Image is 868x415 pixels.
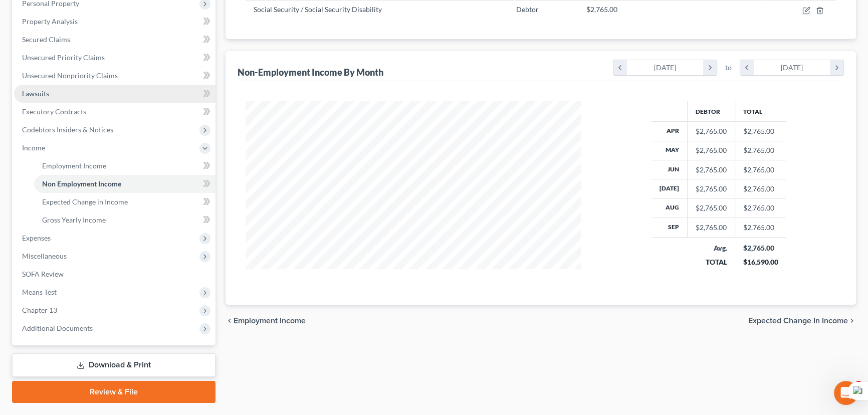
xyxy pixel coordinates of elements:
[834,381,858,405] iframe: Intercom live chat
[14,49,215,67] a: Unsecured Priority Claims
[696,243,727,253] div: Avg.
[42,197,128,206] span: Expected Change in Income
[516,5,539,14] span: Debtor
[22,143,45,152] span: Income
[754,60,830,75] div: [DATE]
[22,125,113,134] span: Codebtors Insiders & Notices
[14,103,215,121] a: Executory Contracts
[22,17,78,26] span: Property Analysis
[22,89,49,98] span: Lawsuits
[613,60,627,75] i: chevron_left
[748,317,848,325] span: Expected Change in Income
[735,122,786,141] td: $2,765.00
[652,160,688,179] th: Jun
[740,60,754,75] i: chevron_left
[725,63,732,73] span: to
[12,353,215,377] a: Download & Print
[696,184,727,194] div: $2,765.00
[22,234,51,242] span: Expenses
[42,179,121,188] span: Non Employment Income
[22,35,70,44] span: Secured Claims
[226,317,306,325] button: chevron_left Employment Income
[735,198,786,218] td: $2,765.00
[22,252,67,260] span: Miscellaneous
[696,126,727,136] div: $2,765.00
[652,141,688,160] th: May
[748,317,856,325] button: Expected Change in Income chevron_right
[34,193,215,211] a: Expected Change in Income
[14,265,215,283] a: SOFA Review
[22,107,86,116] span: Executory Contracts
[735,141,786,160] td: $2,765.00
[22,288,57,296] span: Means Test
[848,317,856,325] i: chevron_right
[34,211,215,229] a: Gross Yearly Income
[234,317,306,325] span: Employment Income
[652,198,688,218] th: Aug
[743,243,778,253] div: $2,765.00
[22,324,93,332] span: Additional Documents
[14,31,215,49] a: Secured Claims
[586,5,617,14] span: $2,765.00
[14,13,215,31] a: Property Analysis
[735,101,786,121] th: Total
[735,218,786,237] td: $2,765.00
[696,165,727,175] div: $2,765.00
[12,381,215,403] a: Review & File
[696,203,727,213] div: $2,765.00
[226,317,234,325] i: chevron_left
[703,60,717,75] i: chevron_right
[254,5,382,14] span: Social Security / Social Security Disability
[652,122,688,141] th: Apr
[735,179,786,198] td: $2,765.00
[22,71,118,80] span: Unsecured Nonpriority Claims
[696,223,727,233] div: $2,765.00
[238,66,383,78] div: Non-Employment Income By Month
[743,257,778,267] div: $16,590.00
[696,145,727,155] div: $2,765.00
[14,85,215,103] a: Lawsuits
[696,257,727,267] div: TOTAL
[22,306,57,314] span: Chapter 13
[22,53,105,62] span: Unsecured Priority Claims
[688,101,735,121] th: Debtor
[627,60,704,75] div: [DATE]
[34,157,215,175] a: Employment Income
[652,218,688,237] th: Sep
[42,216,106,224] span: Gross Yearly Income
[830,60,843,75] i: chevron_right
[14,67,215,85] a: Unsecured Nonpriority Claims
[854,381,862,389] span: 3
[735,160,786,179] td: $2,765.00
[652,179,688,198] th: [DATE]
[34,175,215,193] a: Non Employment Income
[22,270,64,278] span: SOFA Review
[42,161,106,170] span: Employment Income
